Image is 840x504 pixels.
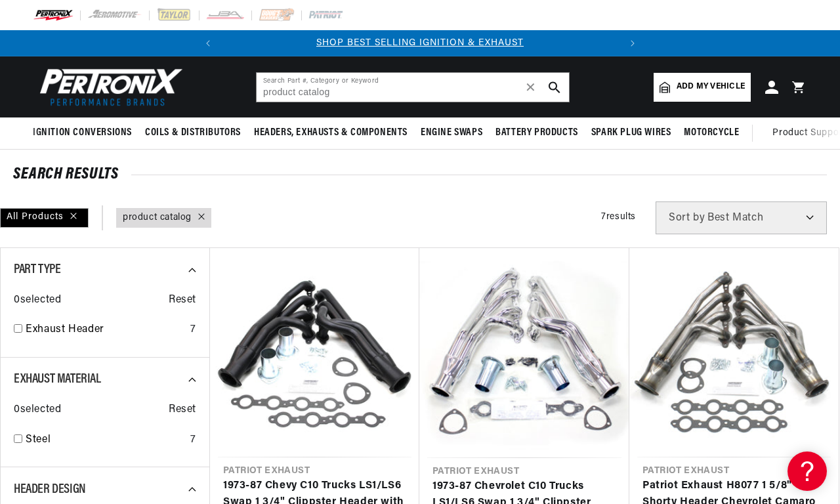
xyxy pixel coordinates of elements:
button: search button [540,73,569,102]
div: 7 [190,322,196,339]
summary: Engine Swaps [414,117,489,148]
a: Exhaust Header [26,322,185,339]
span: Battery Products [495,126,578,140]
span: Ignition Conversions [33,126,132,140]
span: Header Design [14,483,86,496]
span: Add my vehicle [677,81,745,93]
a: Steel [26,432,185,449]
span: Sort by [669,213,705,223]
span: Exhaust Material [14,373,101,386]
span: Motorcycle [684,126,739,140]
span: 0 selected [14,402,61,419]
select: Sort by [656,201,827,234]
button: Translation missing: en.sections.announcements.next_announcement [619,30,646,56]
summary: Spark Plug Wires [585,117,678,148]
input: Search Part #, Category or Keyword [257,73,569,102]
span: Headers, Exhausts & Components [254,126,408,140]
a: product catalog [123,211,192,225]
span: Spark Plug Wires [591,126,671,140]
span: 7 results [601,212,636,222]
div: SEARCH RESULTS [13,168,827,181]
span: Reset [169,402,196,419]
span: 0 selected [14,292,61,309]
div: Announcement [221,36,619,51]
summary: Motorcycle [677,117,745,148]
summary: Battery Products [489,117,585,148]
img: Pertronix [33,64,184,110]
summary: Ignition Conversions [33,117,138,148]
span: Engine Swaps [421,126,482,140]
div: 1 of 2 [221,36,619,51]
span: Coils & Distributors [145,126,241,140]
span: Reset [169,292,196,309]
summary: Headers, Exhausts & Components [247,117,414,148]
button: Translation missing: en.sections.announcements.previous_announcement [195,30,221,56]
summary: Coils & Distributors [138,117,247,148]
a: Add my vehicle [654,73,751,102]
div: 7 [190,432,196,449]
span: Part Type [14,263,60,276]
a: SHOP BEST SELLING IGNITION & EXHAUST [316,38,524,48]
